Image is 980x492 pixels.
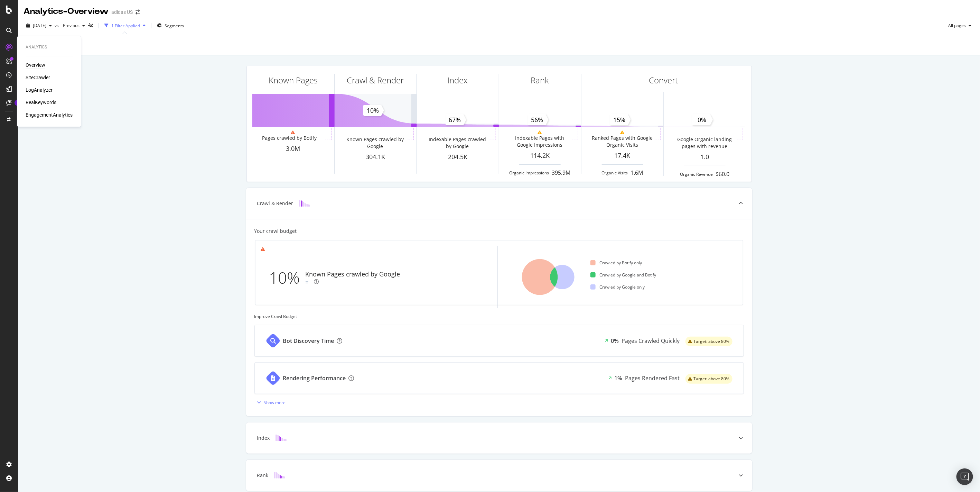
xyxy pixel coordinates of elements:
div: Pages Rendered Fast [625,374,680,382]
div: Crawl & Render [257,200,293,207]
div: warning label [685,337,732,346]
div: Analytics - Overview [24,6,109,17]
a: Bot Discovery Time0%Pages Crawled Quicklywarning label [254,325,744,357]
button: Segments [154,20,187,31]
a: LogAnalyzer [26,87,53,94]
span: Segments [165,23,184,29]
div: 395.9M [552,169,571,177]
button: Previous [60,20,88,31]
div: Rank [531,74,549,86]
span: Previous [60,22,80,28]
div: Tooltip anchor [15,100,21,106]
div: Rank [257,472,269,479]
div: Known Pages [269,74,318,86]
button: All pages [946,20,974,31]
div: Pages Crawled Quickly [622,337,680,345]
div: 1% [615,374,623,382]
div: Crawl & Render [347,74,404,86]
div: 304.1K [335,153,417,162]
a: EngagementAnalytics [26,112,73,119]
img: block-icon [274,472,285,479]
div: Crawled by Google and Botify [590,272,656,278]
div: Bot Discovery Time [283,337,334,345]
button: 1 Filter Applied [102,20,148,31]
div: warning label [685,374,732,384]
div: Crawled by Google only [590,284,645,290]
img: block-icon [276,435,287,441]
div: arrow-right-arrow-left [136,10,140,15]
a: Overview [26,62,45,69]
div: 114.2K [499,151,581,160]
a: SiteCrawler [26,74,50,81]
span: Target: above 80% [694,339,730,344]
div: Show more [264,400,286,406]
div: Index [257,435,270,441]
div: Crawled by Botify only [590,260,642,266]
span: vs [55,22,60,28]
span: 2025 Aug. 5th [33,22,46,28]
img: Equal [306,281,308,283]
span: All pages [946,22,966,28]
div: Open Intercom Messenger [956,468,973,485]
div: Rendering Performance [283,374,346,382]
div: Known Pages crawled by Google [344,136,406,150]
img: block-icon [299,200,310,207]
a: RealKeywords [26,99,56,106]
div: 204.5K [417,153,499,162]
div: 0% [611,337,619,345]
div: Your crawl budget [254,228,297,235]
button: [DATE] [24,20,55,31]
div: Indexable Pages with Google Impressions [509,135,571,148]
div: - [310,279,311,286]
div: Improve Crawl Budget [254,313,744,319]
div: Analytics [26,44,73,50]
button: Show more [254,397,286,408]
div: 1 Filter Applied [111,23,140,29]
span: Target: above 80% [694,377,730,381]
div: adidas US [111,9,133,16]
a: Rendering Performance1%Pages Rendered Fastwarning label [254,362,744,394]
div: 3.0M [252,144,334,153]
div: Index [448,74,468,86]
div: Indexable Pages crawled by Google [427,136,488,150]
div: Pages crawled by Botify [262,135,317,142]
div: Organic Impressions [510,170,549,176]
div: 10% [269,266,306,289]
div: Known Pages crawled by Google [306,270,400,279]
